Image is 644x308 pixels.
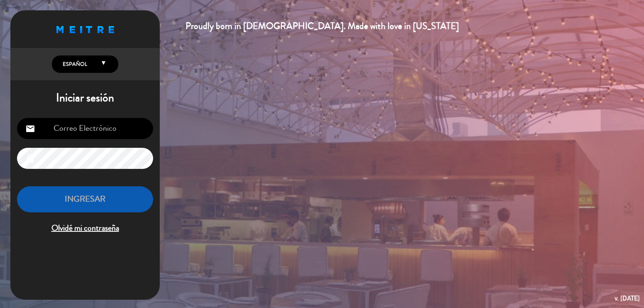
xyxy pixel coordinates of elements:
[17,186,153,212] button: INGRESAR
[615,293,640,304] div: v. [DATE]
[25,154,35,164] i: lock
[10,91,160,105] h1: Iniciar sesión
[17,118,153,139] input: Correo Electrónico
[25,124,35,134] i: email
[61,60,87,68] span: Español
[17,221,153,235] span: Olvidé mi contraseña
